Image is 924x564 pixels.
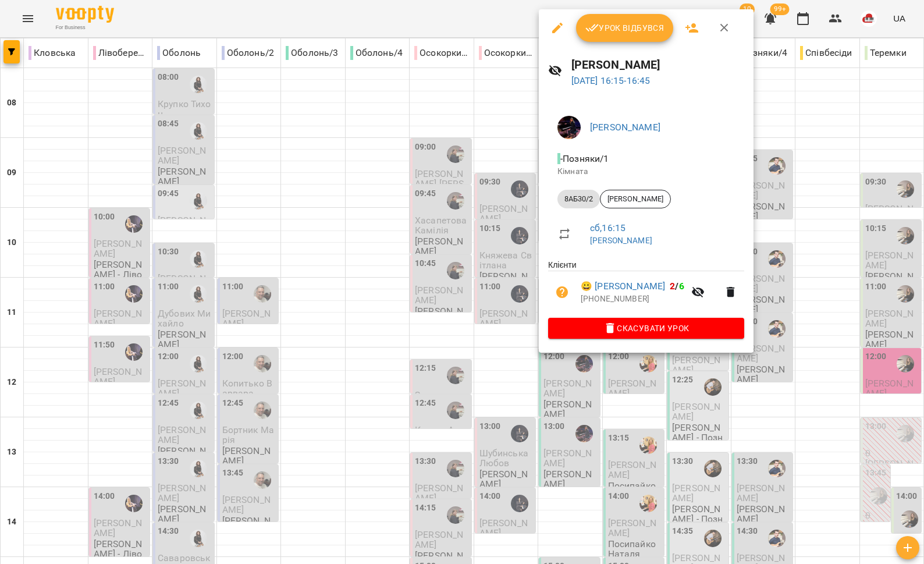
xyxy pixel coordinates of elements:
[557,321,735,335] span: Скасувати Урок
[581,293,684,305] p: [PHONE_NUMBER]
[585,21,664,35] span: Урок відбувся
[557,153,612,164] span: - Позняки/1
[590,222,626,233] a: сб , 16:15
[590,122,660,133] a: [PERSON_NAME]
[600,194,670,204] span: [PERSON_NAME]
[571,75,651,86] a: [DATE] 16:15-16:45
[581,279,665,293] a: 😀 [PERSON_NAME]
[670,281,684,292] b: /
[557,116,581,139] img: e16aac500a10dd313b1a67df6fb2af63.jpg
[548,318,744,339] button: Скасувати Урок
[670,281,675,292] span: 2
[590,236,652,245] a: [PERSON_NAME]
[679,281,684,292] span: 6
[548,278,576,306] button: Візит ще не сплачено. Додати оплату?
[548,259,744,317] ul: Клієнти
[571,56,745,74] h6: [PERSON_NAME]
[576,14,674,42] button: Урок відбувся
[557,166,735,178] p: Кімната
[557,194,600,204] span: 8АБ30/2
[600,190,671,208] div: [PERSON_NAME]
